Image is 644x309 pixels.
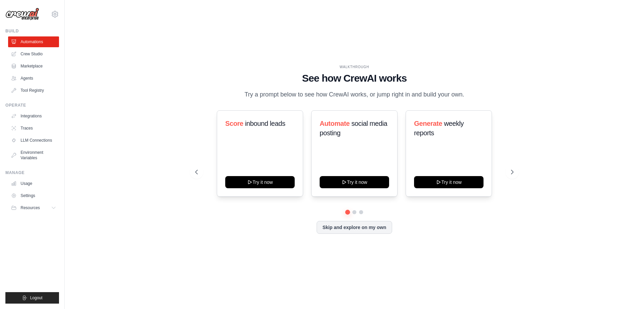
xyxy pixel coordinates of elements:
button: Resources [8,202,59,213]
button: Try it now [320,176,389,188]
span: Logout [30,295,42,301]
a: Environment Variables [8,147,59,163]
a: Marketplace [8,61,59,72]
div: Build [5,28,59,34]
span: Automate [320,120,350,127]
iframe: Chat Widget [610,277,644,309]
a: Settings [8,190,59,201]
button: Logout [5,292,59,304]
a: Agents [8,73,59,84]
div: Operate [5,103,59,108]
span: Generate [414,120,442,127]
div: Manage [5,170,59,175]
span: Score [225,120,243,127]
a: Integrations [8,111,59,121]
p: Try a prompt below to see how CrewAI works, or jump right in and build your own. [241,90,468,100]
a: Automations [8,36,59,47]
img: Logo [5,8,39,21]
a: Tool Registry [8,85,59,96]
button: Try it now [225,176,295,188]
button: Skip and explore on my own [317,221,392,234]
a: Usage [8,178,59,189]
div: WALKTHROUGH [195,64,514,69]
span: Resources [21,205,40,210]
a: Traces [8,123,59,134]
h1: See how CrewAI works [195,72,514,84]
a: LLM Connections [8,135,59,146]
span: inbound leads [245,120,285,127]
span: social media posting [320,120,387,137]
a: Crew Studio [8,49,59,59]
button: Try it now [414,176,484,188]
